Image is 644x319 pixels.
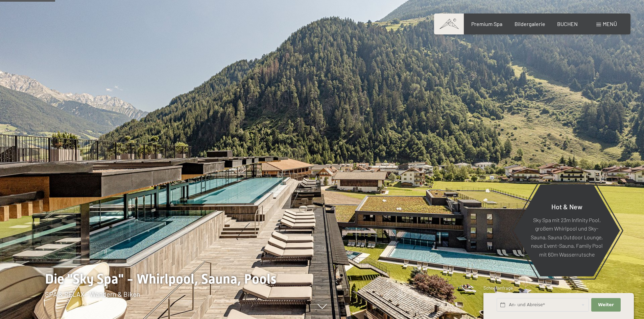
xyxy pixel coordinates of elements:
span: Weiter [598,302,614,308]
span: Menü [603,21,617,27]
a: Premium Spa [471,21,502,27]
button: Weiter [591,298,620,312]
span: Schnellanfrage [483,285,513,291]
a: Bildergalerie [515,21,545,27]
a: Hot & New Sky Spa mit 23m Infinity Pool, großem Whirlpool und Sky-Sauna, Sauna Outdoor Lounge, ne... [513,184,620,277]
p: Sky Spa mit 23m Infinity Pool, großem Whirlpool und Sky-Sauna, Sauna Outdoor Lounge, neue Event-S... [530,215,603,259]
span: Hot & New [551,202,582,210]
a: BUCHEN [557,21,578,27]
